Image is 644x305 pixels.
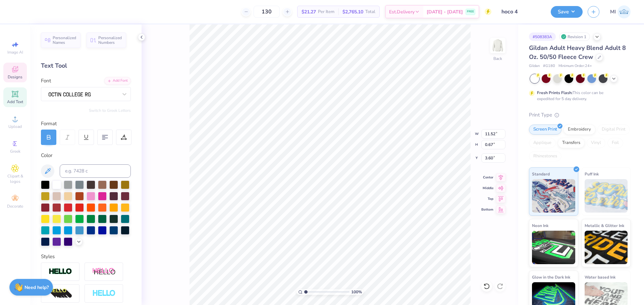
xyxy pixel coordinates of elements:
span: # G180 [543,63,555,69]
input: e.g. 7428 c [60,164,131,178]
strong: Need help? [24,284,49,291]
button: Save [551,6,583,18]
div: Back [493,56,502,62]
img: Shadow [92,268,116,276]
span: 100 % [351,289,362,295]
span: Neon Ink [532,222,548,229]
div: Applique [529,138,556,148]
img: Neon Ink [532,231,575,264]
div: Embroidery [563,125,595,135]
span: Minimum Order: 24 + [558,63,592,69]
div: # 508383A [529,32,556,41]
span: MI [610,8,616,16]
span: Top [481,197,493,201]
span: Image AI [7,50,23,55]
div: Add Font [104,77,131,85]
span: Water based Ink [585,274,615,281]
div: Foil [607,138,623,148]
img: Metallic & Glitter Ink [585,231,628,264]
div: Text Tool [41,61,131,70]
span: $2,765.10 [342,8,363,15]
div: Color [41,152,131,159]
div: Revision 1 [559,32,590,41]
img: Back [491,39,504,52]
span: Est. Delivery [389,8,415,15]
input: – – [254,6,280,18]
div: Screen Print [529,125,561,135]
span: Metallic & Glitter Ink [585,222,624,229]
span: Designs [8,74,22,80]
span: Center [481,175,493,180]
span: Add Text [7,99,23,104]
span: Personalized Numbers [98,35,122,45]
span: [DATE] - [DATE] [427,8,463,15]
img: Ma. Isabella Adad [618,5,631,18]
img: Puff Ink [585,179,628,213]
span: Gildan Adult Heavy Blend Adult 8 Oz. 50/50 Fleece Crew [529,44,626,61]
img: 3d Illusion [49,288,72,299]
span: Clipart & logos [3,173,27,184]
div: Rhinestones [529,151,561,161]
span: Middle [481,186,493,190]
div: Digital Print [597,125,630,135]
label: Font [41,77,51,85]
img: Stroke [49,268,72,276]
img: Standard [532,179,575,213]
span: Standard [532,170,550,177]
span: Greek [10,149,20,154]
input: Untitled Design [496,5,546,18]
span: Glow in the Dark Ink [532,274,570,281]
span: Total [365,8,375,15]
div: Transfers [558,138,585,148]
span: FREE [467,9,474,14]
span: Personalized Names [53,35,76,45]
span: Bottom [481,207,493,212]
div: This color can be expedited for 5 day delivery. [537,90,620,102]
a: MI [610,5,631,18]
span: Puff Ink [585,170,599,177]
div: Format [41,120,131,128]
div: Print Type [529,111,631,119]
div: Vinyl [587,138,605,148]
span: Per Item [318,8,334,15]
span: Upload [8,124,22,129]
strong: Fresh Prints Flash: [537,90,573,95]
span: $21.27 [302,8,316,15]
img: Negative Space [92,290,116,297]
div: Styles [41,253,131,260]
button: Switch to Greek Letters [89,108,131,113]
span: Decorate [7,204,23,209]
span: Gildan [529,63,540,69]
